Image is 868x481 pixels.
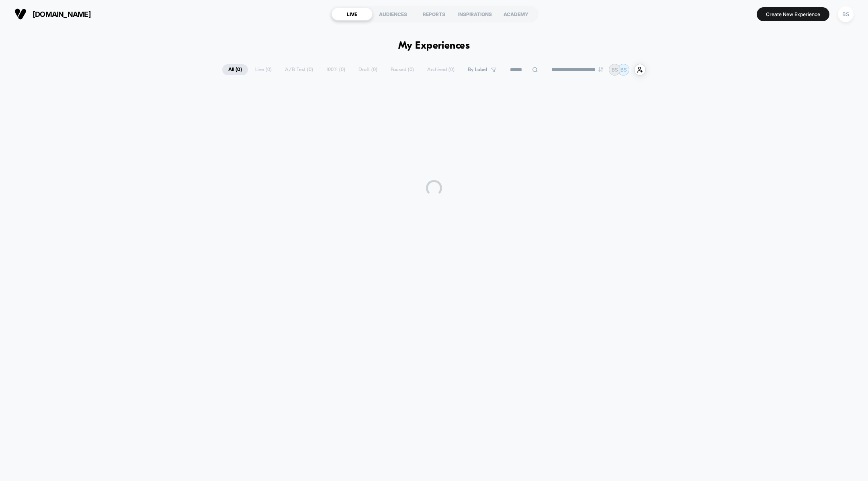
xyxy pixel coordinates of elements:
img: end [598,67,603,72]
div: REPORTS [414,8,454,20]
div: ACADEMY [495,8,536,20]
h1: My Experiences [398,40,470,52]
p: BS [620,67,627,73]
span: [DOMAIN_NAME] [33,10,91,18]
span: All ( 0 ) [222,64,248,75]
img: Visually logo [14,8,27,20]
div: LIVE [332,8,373,20]
div: BS [838,6,854,22]
div: AUDIENCES [373,8,414,20]
span: By Label [468,67,487,73]
button: BS [835,6,856,23]
p: BS [612,67,618,73]
button: Create New Experience [757,7,829,21]
div: INSPIRATIONS [454,8,495,20]
button: [DOMAIN_NAME] [12,8,93,20]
